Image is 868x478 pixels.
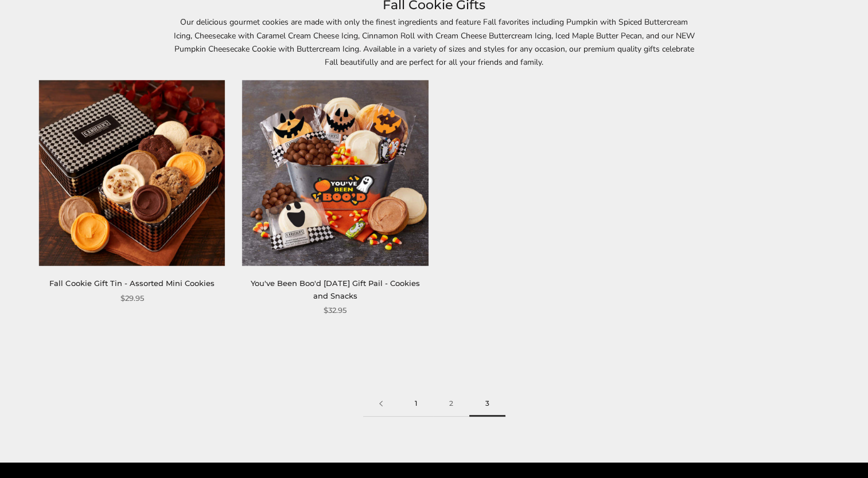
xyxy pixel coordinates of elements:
img: You've Been Boo'd Halloween Gift Pail - Cookies and Snacks [242,80,428,266]
span: 3 [469,391,505,417]
a: You've Been Boo'd [DATE] Gift Pail - Cookies and Snacks [251,279,420,300]
a: 2 [433,391,469,417]
a: Fall Cookie Gift Tin - Assorted Mini Cookies [49,279,214,288]
span: Our delicious gourmet cookies are made with only the finest ingredients and feature Fall favorite... [174,17,695,67]
a: 1 [399,391,433,417]
img: Fall Cookie Gift Tin - Assorted Mini Cookies [39,80,225,266]
span: $29.95 [120,292,143,304]
span: $32.95 [324,304,347,316]
a: Previous page [363,391,399,417]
